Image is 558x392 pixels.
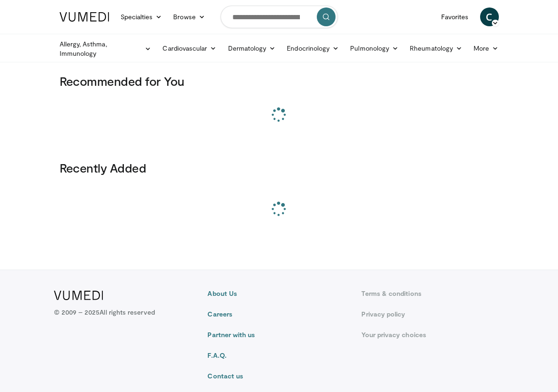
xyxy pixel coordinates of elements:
p: © 2009 – 2025 [54,308,155,317]
img: VuMedi Logo [60,12,109,22]
a: Endocrinology [281,39,344,58]
span: All rights reserved [99,308,154,316]
a: Partner with us [207,330,350,339]
a: Terms & conditions [361,289,504,298]
a: Careers [207,309,350,319]
a: About Us [207,289,350,298]
a: Specialties [115,8,168,26]
a: Browse [168,8,211,26]
a: Dermatology [222,39,282,58]
a: Allergy, Asthma, Immunology [54,39,157,58]
a: More [468,39,504,58]
a: Favorites [436,8,474,26]
a: Your privacy choices [361,330,504,339]
a: Pulmonology [344,39,404,58]
a: Cardiovascular [157,39,222,58]
h3: Recently Added [60,160,499,175]
h3: Recommended for You [60,74,499,89]
a: Privacy policy [361,309,504,319]
input: Search topics, interventions [221,6,338,28]
a: Contact us [207,371,350,381]
a: C [480,8,499,26]
a: F.A.Q. [207,351,350,360]
img: VuMedi Logo [54,291,103,300]
a: Rheumatology [404,39,468,58]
